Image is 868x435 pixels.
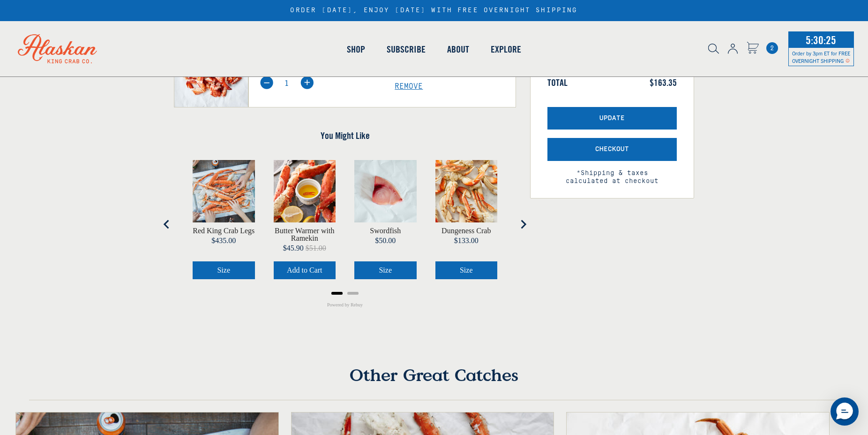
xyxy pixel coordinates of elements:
[436,23,480,76] a: About
[157,215,176,234] button: Go to last slide
[650,77,677,88] span: $163.35
[260,76,273,89] img: minus
[287,266,322,274] span: Add to Cart
[375,237,396,244] span: $50.00
[283,244,304,252] span: $45.90
[379,266,392,274] span: Size
[514,215,532,234] button: Next slide
[354,160,417,222] img: Swordfish
[376,23,436,76] a: Subscribe
[174,130,516,141] h4: You Might Like
[370,227,401,235] a: View Swordfish
[174,289,516,296] ul: Select a slide to show
[327,298,363,312] a: Powered by Rebuy
[766,42,778,54] span: 2
[547,161,677,185] span: *Shipping & taxes calculated at checkout
[354,261,417,279] button: Select Swordfish size
[792,50,850,64] span: Order by 3pm ET for FREE OVERNIGHT SHIPPING
[5,21,110,76] img: Alaskan King Crab Co. logo
[766,42,778,54] a: Cart
[435,261,498,279] button: Select Dungeness Crab size
[331,292,343,295] button: Go to page 1
[183,151,264,289] div: product
[300,76,314,89] img: plus
[193,160,255,222] img: Red King Crab Legs
[211,237,236,244] span: $435.00
[595,145,629,153] span: Checkout
[193,261,255,279] button: Select Red King Crab Legs size
[480,23,532,76] a: Explore
[306,244,326,252] span: $51.00
[803,31,838,49] span: 5:30:25
[426,151,507,289] div: product
[274,160,336,222] img: View Butter Warmer with Ramekin
[547,107,677,130] button: Update
[217,266,230,274] span: Size
[846,57,850,64] span: Shipping Notice Icon
[547,77,568,88] span: Total
[435,160,498,222] img: Dungeness Crab
[454,237,479,244] span: $133.00
[728,44,738,54] img: account
[441,227,491,235] a: View Dungeness Crab
[29,365,839,400] h4: Other Great Catches
[347,292,359,295] button: Go to page 2
[831,397,859,426] div: Messenger Dummy Widget
[274,227,336,242] a: View Butter Warmer with Ramekin
[599,114,625,122] span: Update
[747,42,759,55] a: Cart
[264,151,345,289] div: product
[290,7,577,15] div: ORDER [DATE], ENJOY [DATE] WITH FREE OVERNIGHT SHIPPING
[460,266,473,274] span: Size
[395,82,516,91] a: Remove
[274,261,336,279] button: Add the product, Butter Warmer with Ramekin to Cart
[193,227,254,235] a: View Red King Crab Legs
[336,23,376,76] a: Shop
[345,151,426,289] div: product
[708,44,719,54] img: search
[547,138,677,161] button: Checkout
